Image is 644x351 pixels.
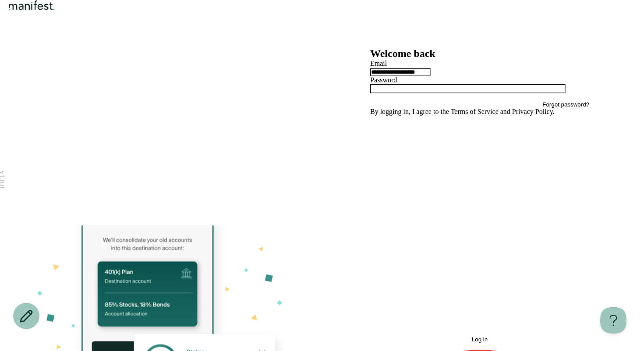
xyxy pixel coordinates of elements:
label: Password [370,76,397,84]
a: Privacy Policy [512,108,553,115]
button: Log in [370,116,589,343]
span: Log in [472,336,488,343]
h2: Welcome back [370,48,589,60]
p: By logging in, I agree to the and . [370,108,589,116]
button: Forgot password? [542,101,589,108]
label: Email [370,60,387,67]
a: Terms of Service [451,108,499,115]
iframe: Help Scout Beacon - Open [600,307,626,333]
